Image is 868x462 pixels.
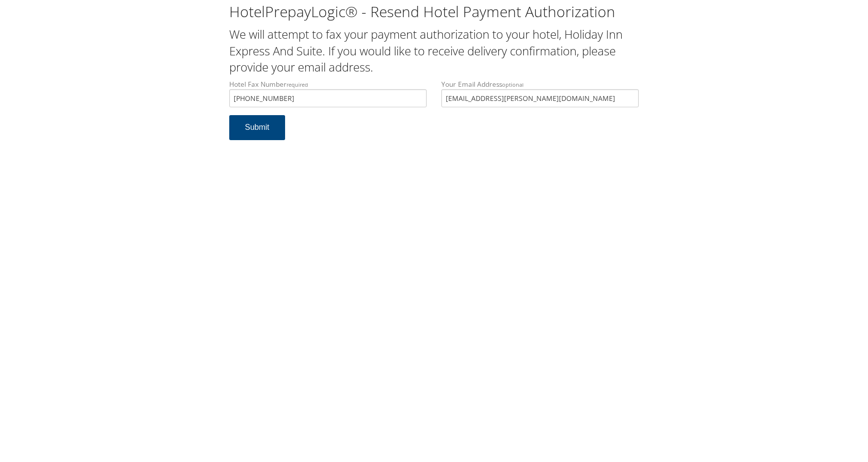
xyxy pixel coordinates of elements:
h1: HotelPrepayLogic® - Resend Hotel Payment Authorization [229,1,639,22]
input: Your Email Addressoptional [441,89,639,107]
small: required [287,81,308,88]
small: optional [502,81,524,88]
label: Hotel Fax Number [229,79,427,107]
h2: We will attempt to fax your payment authorization to your hotel, Holiday Inn Express And Suite. I... [229,26,639,75]
input: Hotel Fax Numberrequired [229,89,427,107]
label: Your Email Address [441,79,639,107]
button: Submit [229,115,285,140]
